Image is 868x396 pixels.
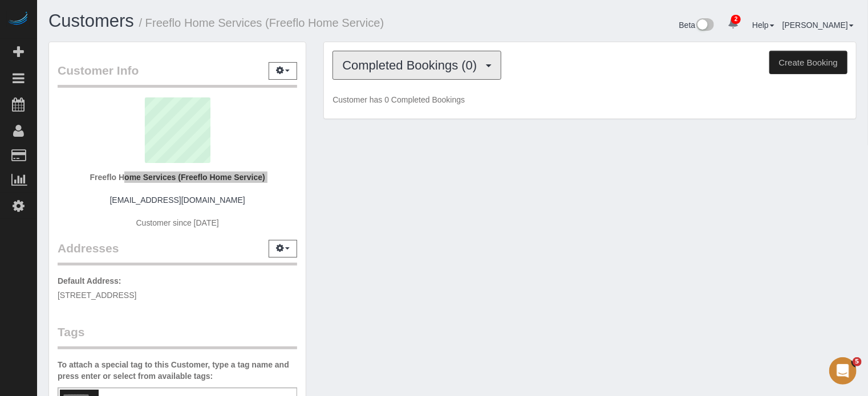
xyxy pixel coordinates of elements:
[679,21,715,30] a: Beta
[695,18,714,33] img: New interface
[853,357,862,366] span: 5
[48,11,134,31] a: Customers
[342,58,482,72] span: Completed Bookings (0)
[332,94,847,105] p: Customer has 0 Completed Bookings
[136,218,219,227] span: Customer since [DATE]
[58,291,136,300] span: [STREET_ADDRESS]
[58,62,297,88] legend: Customer Info
[769,51,847,75] button: Create Booking
[139,17,384,29] small: / Freeflo Home Services (Freeflo Home Service)
[829,357,857,385] iframe: Intercom live chat
[58,275,121,287] label: Default Address:
[90,173,265,182] strong: Freeflo Home Services (Freeflo Home Service)
[722,11,744,36] a: 2
[7,11,30,27] img: Automaid Logo
[58,359,297,382] label: To attach a special tag to this Customer, type a tag name and press enter or select from availabl...
[731,15,741,24] span: 2
[58,324,297,349] legend: Tags
[782,21,854,30] a: [PERSON_NAME]
[752,21,774,30] a: Help
[110,195,245,205] a: [EMAIL_ADDRESS][DOMAIN_NAME]
[332,51,501,80] button: Completed Bookings (0)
